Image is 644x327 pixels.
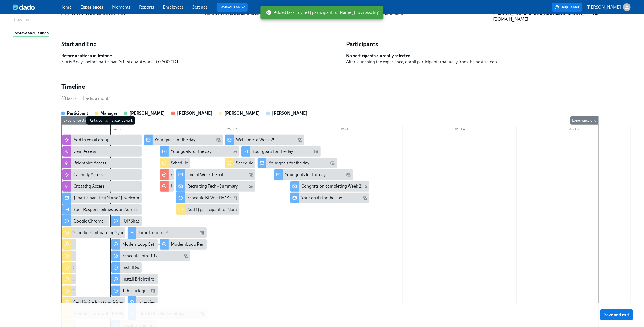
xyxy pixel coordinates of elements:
[298,138,302,142] svg: Work Email
[301,195,342,201] div: Your goals for the day
[62,227,125,238] div: Schedule Onboarding Sync - First Prelims
[62,204,142,215] div: Your Responsibilities as an Admissions Recruiter
[83,95,111,101] div: Lasts : a month
[346,172,351,177] svg: Work Email
[236,137,274,143] div: Welcome to Week 2!
[233,149,237,154] svg: Work Email
[61,83,85,91] button: Timeline
[139,4,154,10] a: Reports
[192,4,208,10] a: Settings
[176,193,239,203] div: Schedule Bi-Weekly 1:1s
[225,135,304,145] div: Welcome to Week 2!
[160,239,207,250] div: ModernLoop Personal Settings
[73,241,218,247] div: Create Admissions Review w/ Manager meeting for {{ participant.fullName }}
[61,59,342,65] div: Starts 3 days before participant's first day at work at 07:00 CDT
[171,148,212,155] div: Your goals for the day
[139,299,191,305] div: Interview Recording Review
[330,161,335,165] svg: Work Email
[403,126,517,134] div: Week 4
[73,265,123,271] div: Set up daily EOD wrap ups
[171,172,279,178] div: Add {{ participant.fullName }} to round [PERSON_NAME]
[144,135,223,145] div: Your goals for the day
[61,53,342,59] h6: Before or after a milestone
[112,4,130,10] a: Moments
[61,40,97,48] button: Start and End
[258,158,337,168] div: Your goals for the day
[122,218,167,224] div: IOP Shadowing Session
[241,146,321,157] div: Your goals for the day
[175,126,289,134] div: Week 2
[160,181,174,192] div: Update 1:1s list
[363,196,367,200] svg: Work Email
[163,4,184,10] a: Employees
[301,183,363,189] div: Congrats on completing Week 2!
[216,138,221,142] svg: Work Email
[272,111,307,116] strong: [PERSON_NAME]
[73,160,106,166] div: Brighthire Access
[600,309,633,320] button: Save and exit
[289,126,403,134] div: Week 3
[111,262,142,273] div: Install Gem Extension
[62,181,142,192] div: Crosschq Access
[570,116,598,125] div: Experience end
[171,241,230,247] div: ModernLoop Personal Settings
[128,297,158,308] div: Interview Recording Review
[176,181,255,192] div: Recruiting Tech - Summary
[80,4,103,10] a: Experiences
[269,160,309,166] div: Your goals for the day
[365,184,369,189] svg: Work Email
[171,183,199,189] div: Update 1:1s list
[314,149,318,154] svg: Work Email
[73,276,104,282] div: Send intro email
[122,276,173,282] div: Install Brighthire Extension
[128,227,207,238] div: Time to source!
[151,289,155,293] svg: Work Email
[274,169,353,180] div: Your goals for the day
[187,195,232,201] div: Schedule Bi-Weekly 1:1s
[62,135,142,145] div: Add to email group
[155,137,196,143] div: Your goals for the day
[73,230,151,236] div: Schedule Onboarding Sync - First Prelims
[555,4,579,10] span: Help Center
[236,160,360,166] div: Schedule {{ participant.firstName }}'s intro with [PERSON_NAME]
[160,169,174,180] div: Add {{ participant.fullName }} to round [PERSON_NAME]
[493,10,631,22] p: [PERSON_NAME][EMAIL_ADDRESS][PERSON_NAME][DOMAIN_NAME]
[346,53,626,59] h6: No participants currently selected.
[587,3,631,11] button: [PERSON_NAME]
[130,111,165,116] strong: [PERSON_NAME]
[200,231,204,235] svg: Work Email
[111,274,158,284] div: Install Brighthire Extension
[62,169,142,180] div: Calendly Access
[122,265,163,271] div: Install Gem Extension
[517,126,631,134] div: Week 5
[73,288,194,294] div: Schedule Onboarding Buddy Intro for {{ participant.firstName }}
[100,111,117,116] strong: Manager
[13,16,29,22] div: Timeline
[187,206,306,213] div: Add {{ participant.fullName }} to Admissions Standup (Shadow)
[266,9,379,15] span: Added task 'Invite {{ participant.fullName }} to crosschq'
[61,95,76,101] div: 43 tasks
[176,169,255,180] div: End of Week 1 Goal
[60,4,72,10] a: Home
[160,158,190,168] div: Schedule weekly 1:1s with {{ participant.fullName }}
[122,288,148,294] div: Tableau login
[122,253,157,259] div: Schedule Intro 1:1s
[62,297,125,308] div: Send invite for {{ participant.fullName }} & onboarding buddy sourcing tips meeting
[122,241,160,247] div: ModernLoop Set Up
[111,216,142,226] div: IOP Shadowing Session
[187,183,238,189] div: Recruiting Tech - Summary
[73,206,165,213] div: Your Responsibilities as an Admissions Recruiter
[217,3,248,12] button: Review us on G2
[346,40,378,48] button: Participants
[62,274,76,284] div: Send intro email
[552,3,582,12] button: Help Center
[111,251,191,261] div: Schedule Intro 1:1s
[62,193,142,203] div: {{ participant.firstName }}, welcome to the team!
[62,251,76,261] div: Schedule intro with {{ participant.fullName }} and {{ manager.firstName }}
[177,111,212,116] strong: [PERSON_NAME]
[184,254,188,258] svg: Work Email
[604,312,629,318] span: Save and exit
[73,253,212,259] div: Schedule intro with {{ participant.fullName }} and {{ manager.firstName }}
